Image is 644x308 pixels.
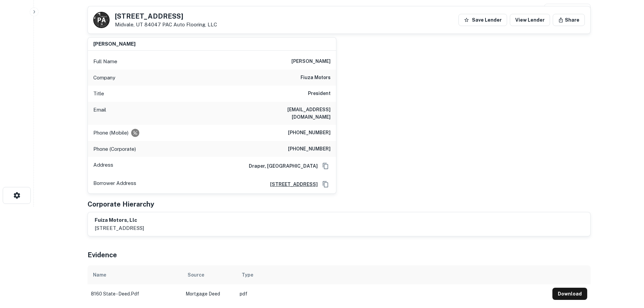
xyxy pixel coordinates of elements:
p: P A [97,16,105,25]
h5: Corporate Hierarchy [88,199,154,209]
div: Type [242,271,253,279]
td: Mortgage Deed [182,284,236,303]
button: Copy Address [320,161,331,171]
th: Type [236,265,549,284]
div: Source [188,271,204,279]
iframe: Chat Widget [610,254,644,286]
div: Requests to not be contacted at this number [131,129,139,137]
h6: [PHONE_NUMBER] [288,129,331,137]
h6: [PHONE_NUMBER] [288,145,331,153]
h6: President [308,90,331,98]
td: pdf [236,284,549,303]
h6: Draper, [GEOGRAPHIC_DATA] [243,162,318,170]
p: Phone (Corporate) [93,145,136,153]
div: scrollable content [88,265,591,303]
p: Borrower Address [93,179,136,189]
h6: fuiza motors, llc [95,216,144,224]
a: [STREET_ADDRESS] [265,181,318,188]
th: Source [182,265,236,284]
a: P A [93,12,110,28]
h5: [STREET_ADDRESS] [115,13,217,20]
h6: [PERSON_NAME] [291,57,331,66]
h5: Evidence [88,250,117,260]
a: View Lender [510,14,550,26]
p: Address [93,161,113,171]
td: 8160 state - deed.pdf [88,284,182,303]
p: Phone (Mobile) [93,129,128,137]
button: Copy Address [320,179,331,189]
button: Download [552,288,587,300]
h4: Buyer Details [88,4,140,16]
button: Save Lender [458,14,507,26]
th: Name [88,265,182,284]
p: [STREET_ADDRESS] [95,224,144,232]
button: Share [553,14,585,26]
h6: [EMAIL_ADDRESS][DOMAIN_NAME] [249,106,331,121]
p: Title [93,90,104,98]
h6: [PERSON_NAME] [93,40,136,48]
p: Midvale, UT 84047 [115,22,217,28]
a: PAC Auto Flooring, LLC [162,22,217,27]
h6: fiuza motors [301,74,331,82]
p: Full Name [93,57,117,66]
p: Email [93,106,106,121]
div: Name [93,271,106,279]
p: Company [93,74,115,82]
